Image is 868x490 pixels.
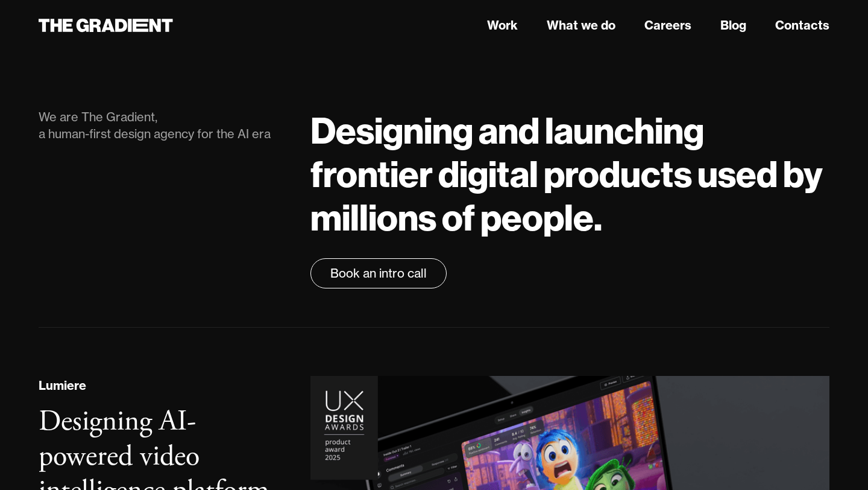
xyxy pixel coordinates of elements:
a: Work [487,16,518,34]
a: Careers [644,16,691,34]
a: What we do [547,16,615,34]
div: We are The Gradient, a human-first design agency for the AI era [39,109,286,142]
a: Blog [720,16,746,34]
div: Lumiere [39,377,86,395]
a: Contacts [775,16,829,34]
h1: Designing and launching frontier digital products used by millions of people. [310,109,829,239]
a: Book an intro call [310,258,447,288]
